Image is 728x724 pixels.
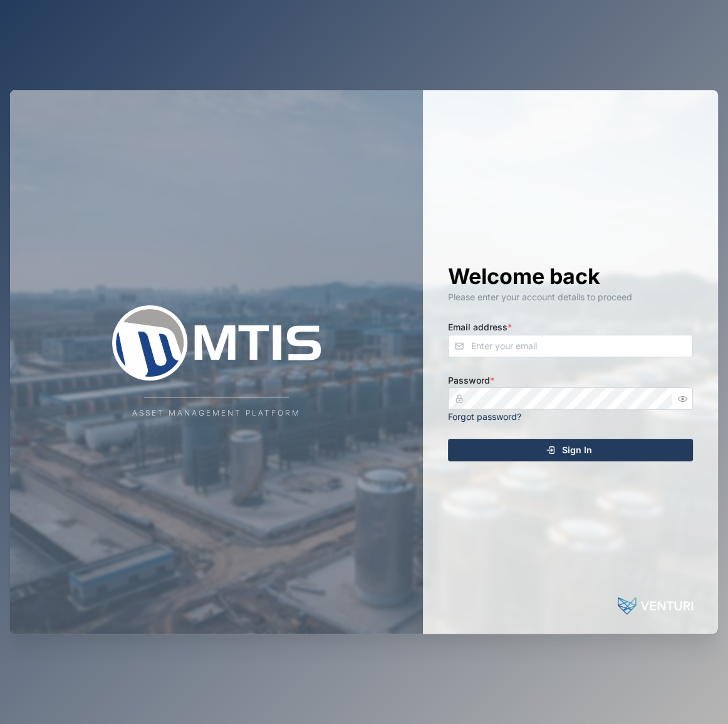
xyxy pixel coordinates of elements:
input: Enter your email [448,335,693,357]
div: Please enter your account details to proceed [448,290,693,304]
img: Powered by: Venturi [618,594,693,619]
a: Forgot password? [448,411,521,422]
h1: Welcome back [448,263,693,290]
label: Email address [448,320,512,334]
img: Company Logo [91,305,342,380]
span: Sign In [562,439,592,461]
label: Password [448,374,494,387]
div: Asset Management Platform [132,407,301,419]
button: Sign In [448,439,693,461]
